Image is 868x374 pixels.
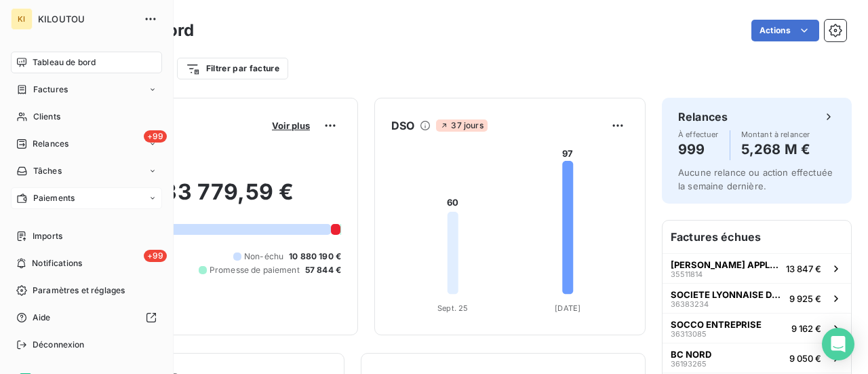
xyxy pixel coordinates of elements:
span: Notifications [32,257,82,269]
h4: 5,268 M € [741,138,810,160]
span: Relances [33,138,68,150]
span: +99 [144,130,167,143]
div: Open Intercom Messenger [822,328,854,360]
span: Factures [33,83,68,96]
button: Actions [751,20,819,41]
span: Promesse de paiement [210,264,300,276]
span: À effectuer [678,130,719,138]
h6: Factures échues [663,221,851,253]
span: 13 847 € [786,263,821,274]
button: Voir plus [268,119,314,132]
h4: 999 [678,138,719,160]
span: Voir plus [272,120,310,131]
span: +99 [144,250,167,262]
span: SOCCO ENTREPRISE [671,319,762,330]
span: 9 162 € [791,323,821,334]
span: Tableau de bord [33,56,96,69]
span: 57 844 € [305,264,341,276]
span: Paramètres et réglages [33,284,125,297]
button: SOCIETE LYONNAISE DE TRAVAUX PUBLICS363832349 925 € [663,283,851,313]
button: Filtrer par facture [177,58,288,79]
span: Imports [33,230,62,242]
span: BC NORD [671,349,711,360]
span: 10 880 190 € [289,250,341,263]
span: 36313085 [671,330,707,338]
button: [PERSON_NAME] APPLICATION3551181413 847 € [663,253,851,283]
a: Aide [11,307,162,329]
button: SOCCO ENTREPRISE363130859 162 € [663,313,851,343]
span: Clients [33,111,60,123]
span: 36193265 [671,360,707,368]
span: [PERSON_NAME] APPLICATION [671,259,781,270]
div: KI [11,8,33,30]
span: 35511814 [671,270,703,278]
span: Paiements [33,192,75,204]
span: Montant à relancer [741,130,810,138]
span: Tâches [33,165,62,177]
span: 37 jours [436,119,487,132]
span: 9 925 € [789,293,821,304]
span: 36383234 [671,300,709,308]
span: Aide [33,312,51,324]
tspan: [DATE] [555,303,580,313]
span: Aucune relance ou action effectuée la semaine dernière. [678,167,833,191]
h2: 16 133 779,59 € [77,179,341,219]
span: KILOUTOU [38,14,136,24]
h6: Relances [678,109,728,125]
span: Déconnexion [33,339,85,351]
h6: DSO [391,117,414,134]
span: Non-échu [244,250,283,263]
span: 9 050 € [789,353,821,364]
span: SOCIETE LYONNAISE DE TRAVAUX PUBLICS [671,289,784,300]
tspan: Sept. 25 [437,303,468,313]
button: BC NORD361932659 050 € [663,343,851,373]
